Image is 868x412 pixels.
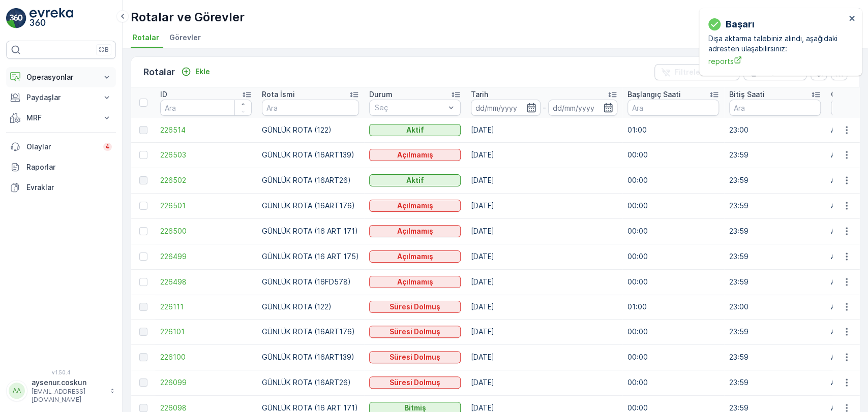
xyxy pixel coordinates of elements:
[32,377,105,388] p: aysenur.coskun
[397,226,433,236] p: Açılmamış
[160,352,252,362] span: 226100
[262,327,359,337] p: GÜNLÜK ROTA (16ART176)
[195,67,210,77] p: Ekle
[627,251,719,262] p: 00:00
[548,100,618,116] input: dd/mm/yyyy
[139,278,147,286] div: Toggle Row Selected
[627,100,719,116] input: Ara
[729,89,765,100] p: Bitiş Saati
[369,276,461,288] button: Açılmamış
[627,89,681,100] p: Başlangıç Saati
[177,66,214,78] button: Ekle
[6,369,116,375] span: v 1.50.4
[160,327,252,337] span: 226101
[466,269,622,295] td: [DATE]
[369,89,393,100] p: Durum
[160,251,252,262] span: 226499
[6,177,116,198] a: Evraklar
[139,202,147,210] div: Toggle Row Selected
[654,64,739,80] button: Filtreleri temizle
[6,137,116,157] a: Olaylar4
[726,17,755,31] p: başarı
[729,377,821,388] p: 23:59
[729,125,821,135] p: 23:00
[369,376,461,389] button: Süresi Dolmuş
[627,175,719,185] p: 00:00
[160,100,252,116] input: Ara
[471,100,541,116] input: dd/mm/yyyy
[9,383,25,399] div: AA
[729,302,821,312] p: 23:00
[139,151,147,159] div: Toggle Row Selected
[262,302,359,312] p: GÜNLÜK ROTA (122)
[708,56,846,67] span: reports
[397,150,433,160] p: Açılmamış
[160,150,252,160] a: 226503
[143,65,175,79] p: Rotalar
[6,157,116,177] a: Raporlar
[369,200,461,212] button: Açılmamış
[160,226,252,236] span: 226500
[471,89,488,100] p: Tarih
[262,277,359,287] p: GÜNLÜK ROTA (16FD578)
[397,201,433,211] p: Açılmamış
[390,302,440,312] p: Süresi Dolmuş
[139,328,147,336] div: Toggle Row Selected
[466,142,622,168] td: [DATE]
[369,225,461,237] button: Açılmamış
[369,250,461,263] button: Açılmamış
[466,295,622,319] td: [DATE]
[160,377,252,388] a: 226099
[466,168,622,193] td: [DATE]
[262,226,359,236] p: GÜNLÜK ROTA (16 ART 171)
[262,125,359,135] p: GÜNLÜK ROTA (122)
[627,377,719,388] p: 00:00
[369,351,461,363] button: Süresi Dolmuş
[6,108,116,128] button: MRF
[708,34,846,54] p: Dışa aktarma talebiniz alındı, aşağıdaki adresten ulaşabilirsiniz:
[6,67,116,87] button: Operasyonlar
[369,326,461,338] button: Süresi Dolmuş
[369,124,461,136] button: Aktif
[729,352,821,362] p: 23:59
[26,162,112,172] p: Raporlar
[139,252,147,261] div: Toggle Row Selected
[627,302,719,312] p: 01:00
[729,327,821,337] p: 23:59
[160,125,252,135] a: 226514
[131,9,245,25] p: Rotalar ve Görevler
[627,201,719,211] p: 00:00
[160,277,252,287] a: 226498
[390,352,440,362] p: Süresi Dolmuş
[160,175,252,185] span: 226502
[466,118,622,142] td: [DATE]
[139,227,147,235] div: Toggle Row Selected
[397,251,433,262] p: Açılmamış
[627,150,719,160] p: 00:00
[390,377,440,388] p: Süresi Dolmuş
[26,113,96,123] p: MRF
[729,251,821,262] p: 23:59
[6,377,116,404] button: AAaysenur.coskun[EMAIL_ADDRESS][DOMAIN_NAME]
[262,251,359,262] p: GÜNLÜK ROTA (16 ART 175)
[627,327,719,337] p: 00:00
[160,89,167,100] p: ID
[262,89,295,100] p: Rota İsmi
[262,377,359,388] p: GÜNLÜK ROTA (16ART26)
[139,353,147,361] div: Toggle Row Selected
[139,378,147,387] div: Toggle Row Selected
[26,142,97,152] p: Olaylar
[675,67,733,77] p: Filtreleri temizle
[139,176,147,184] div: Toggle Row Selected
[6,87,116,108] button: Paydaşlar
[32,388,105,404] p: [EMAIL_ADDRESS][DOMAIN_NAME]
[729,150,821,160] p: 23:59
[26,182,112,193] p: Evraklar
[6,8,26,28] img: logo
[160,302,252,312] a: 226111
[627,352,719,362] p: 00:00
